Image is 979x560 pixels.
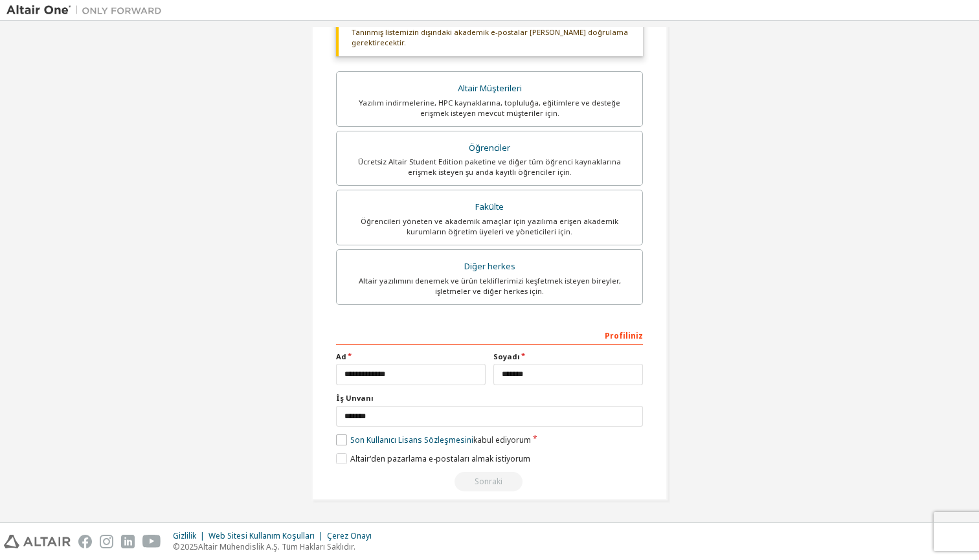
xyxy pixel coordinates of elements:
[336,453,530,464] label: Altair'den pazarlama e-postaları almak istiyorum
[100,535,113,548] img: instagram.svg
[493,352,643,362] label: Soyadı
[208,531,327,541] div: Web Sitesi Kullanım Koşulları
[344,198,635,216] div: Fakülte
[336,324,643,345] div: Profiliniz
[173,541,379,552] p: © 2025 Altair Mühendislik A.Ş. Tüm Hakları Saklıdır.
[121,535,135,548] img: linkedin.svg
[142,535,161,548] img: youtube.svg
[350,434,473,445] a: Son Kullanıcı Lisans Sözleşmesini
[344,258,635,276] div: Diğer herkes
[336,434,531,445] label: kabul ediyorum
[344,98,635,118] div: Yazılım indirmelerine, HPC kaynaklarına, topluluğa, eğitimlere ve desteğe erişmek isteyen mevcut ...
[344,139,635,157] div: Öğrenciler
[344,276,635,297] div: Altair yazılımını denemek ve ürün tekliflerimizi keşfetmek isteyen bireyler, işletmeler ve diğer ...
[327,531,379,541] div: Çerez Onayı
[4,535,71,548] img: altair_logo.svg
[336,19,643,56] div: Tanınmış listemizin dışındaki akademik e-postalar [PERSON_NAME] doğrulama gerektirecektir.
[6,4,168,17] img: Altair Bir
[173,531,208,541] div: Gizlilik
[336,472,643,491] div: Devam etmek için EULA'yı okuyun ve kabul edin
[344,216,635,237] div: Öğrencileri yöneten ve akademik amaçlar için yazılıma erişen akademik kurumların öğretim üyeleri ...
[344,157,635,177] div: Ücretsiz Altair Student Edition paketine ve diğer tüm öğrenci kaynaklarına erişmek isteyen şu and...
[336,393,643,403] label: İş Unvanı
[344,80,635,98] div: Altair Müşterileri
[336,352,486,362] label: Ad
[78,535,92,548] img: facebook.svg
